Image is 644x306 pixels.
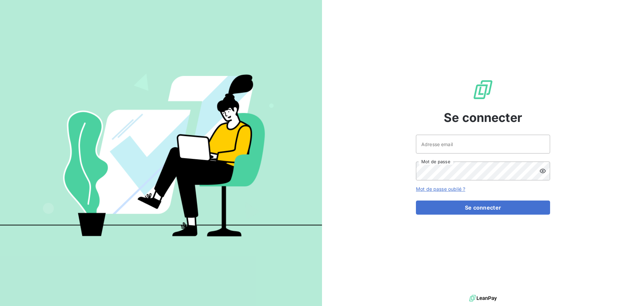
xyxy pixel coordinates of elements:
img: logo [469,293,497,303]
input: placeholder [416,135,550,154]
a: Mot de passe oublié ? [416,186,465,192]
button: Se connecter [416,201,550,215]
img: Logo LeanPay [472,79,494,100]
span: Se connecter [444,108,522,127]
